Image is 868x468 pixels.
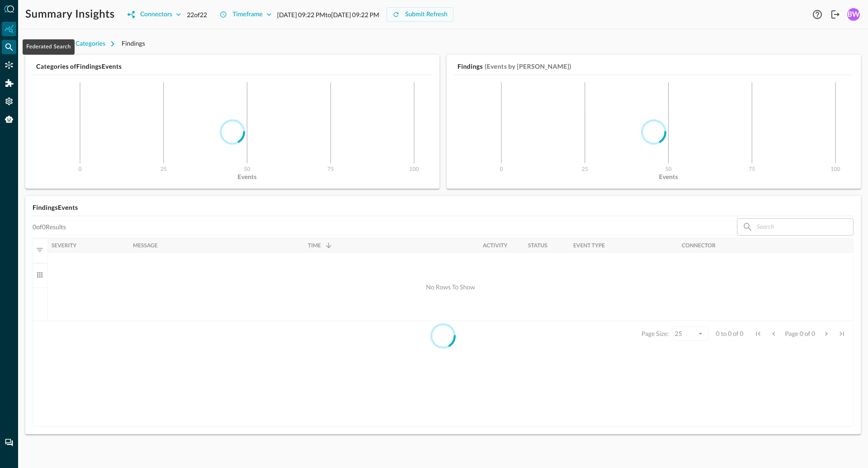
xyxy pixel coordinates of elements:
div: Timeframe [232,9,263,20]
div: Settings [2,94,16,109]
p: [DATE] 09:22 PM to [DATE] 09:22 PM [277,10,379,19]
div: Addons [2,76,17,90]
div: Query Agent [2,112,16,127]
h5: Findings [458,62,483,71]
h5: (Events by [PERSON_NAME]) [485,62,571,71]
div: Summary Insights [2,22,16,36]
div: BW [847,8,860,21]
div: Chat [2,435,16,450]
div: Federated Search [2,40,16,54]
button: Timeframe [214,7,277,22]
button: Connectors [122,7,187,22]
button: Help [810,7,825,22]
h1: Summary Insights [25,7,115,22]
h5: Findings Events [33,203,854,212]
input: Search [757,218,833,235]
p: 22 of 22 [187,10,207,19]
div: Federated Search [23,39,75,55]
button: Logout [828,7,843,22]
div: Connectors [2,58,16,72]
button: Investigation Categories [25,37,122,51]
div: Connectors [140,9,172,20]
h5: Categories of Findings Events [36,62,432,71]
button: Submit Refresh [387,7,453,22]
p: 0 of 0 Results [33,223,66,231]
span: Findings [122,39,145,47]
div: Submit Refresh [405,9,448,20]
